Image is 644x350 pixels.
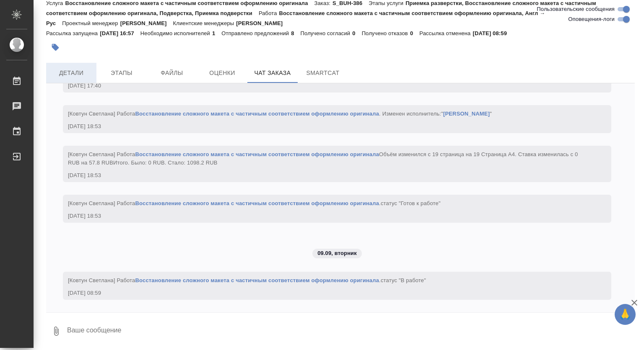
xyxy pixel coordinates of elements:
span: 🙏 [618,306,632,323]
p: [DATE] 08:59 [473,30,513,36]
span: " " [441,111,492,117]
p: [PERSON_NAME] [236,20,289,26]
span: [Ковтун Светлана] Работа . Изменен исполнитель: [68,111,492,117]
div: [DATE] 08:59 [68,289,582,297]
span: Этапы [101,68,142,78]
p: [DATE] 16:57 [100,30,140,36]
span: Оценки [202,68,242,78]
p: Рассылка отменена [419,30,473,36]
p: Рассылка запущена [46,30,100,36]
span: Итого. Было: 0 RUB. Стало: 1098.2 RUB [113,160,218,166]
p: 0 [352,30,361,36]
div: [DATE] 17:40 [68,82,582,90]
a: Восстановление сложного макета с частичным соответствием оформлению оригинала [135,151,379,157]
span: [Ковтун Светлана] Работа . [68,200,441,206]
p: Восстановление сложного макета с частичным соответствием оформлению оригинала, Англ → Рус [46,10,545,26]
p: Проектный менеджер [62,20,120,26]
p: 09.09, вторник [317,249,357,257]
p: Получено согласий [301,30,353,36]
p: 8 [291,30,300,36]
a: Восстановление сложного макета с частичным соответствием оформлению оригинала [135,277,379,283]
span: [Ковтун Светлана] Работа . [68,277,426,283]
p: 1 [212,30,221,36]
a: Восстановление сложного макета с частичным соответствием оформлению оригинала [135,200,379,206]
div: [DATE] 18:53 [68,122,582,131]
p: Работа [259,10,279,16]
a: Восстановление сложного макета с частичным соответствием оформлению оригинала [135,111,379,117]
span: Детали [51,68,91,78]
a: [PERSON_NAME] [443,111,490,117]
div: [DATE] 18:53 [68,171,582,180]
div: [DATE] 18:53 [68,212,582,220]
span: [Ковтун Светлана] Работа Объём изменился c 19 страница на 19 Страница А4. Ставка изменилась c 0 R... [68,151,579,166]
span: Пользовательские сообщения [537,5,615,13]
span: статус "Готов к работе" [381,200,441,206]
span: статус "В работе" [381,277,426,283]
p: Необходимо исполнителей [140,30,212,36]
p: Получено отказов [362,30,410,36]
span: Оповещения-логи [568,15,615,23]
span: Чат заказа [252,68,293,78]
p: 0 [410,30,419,36]
button: Добавить тэг [46,38,65,57]
p: [PERSON_NAME] [120,20,173,26]
p: Отправлено предложений [221,30,291,36]
p: Клиентские менеджеры [173,20,236,26]
span: SmartCat [303,68,343,78]
span: Файлы [152,68,192,78]
button: 🙏 [615,304,636,325]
